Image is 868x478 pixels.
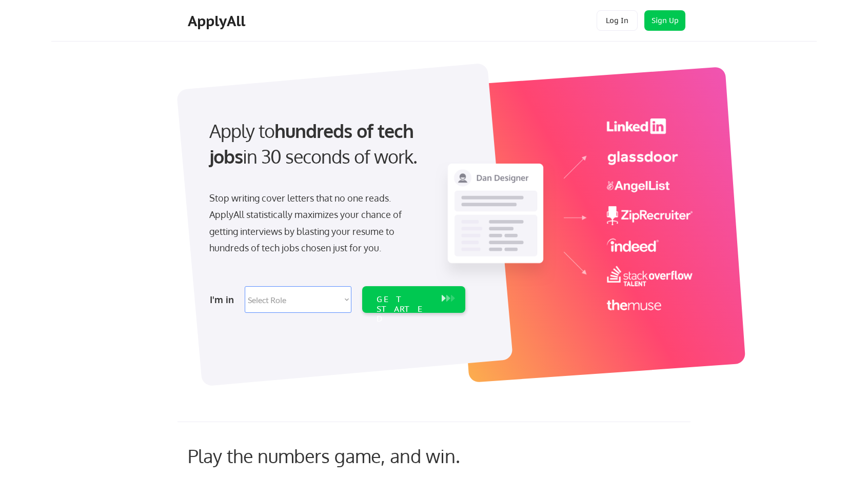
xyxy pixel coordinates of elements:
[644,10,685,31] button: Sign Up
[597,10,638,31] button: Log In
[210,291,239,308] div: I'm in
[209,119,418,168] strong: hundreds of tech jobs
[377,294,431,324] div: GET STARTED
[209,118,461,170] div: Apply to in 30 seconds of work.
[188,445,506,467] div: Play the numbers game, and win.
[209,190,420,256] div: Stop writing cover letters that no one reads. ApplyAll statistically maximizes your chance of get...
[188,12,248,30] div: ApplyAll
